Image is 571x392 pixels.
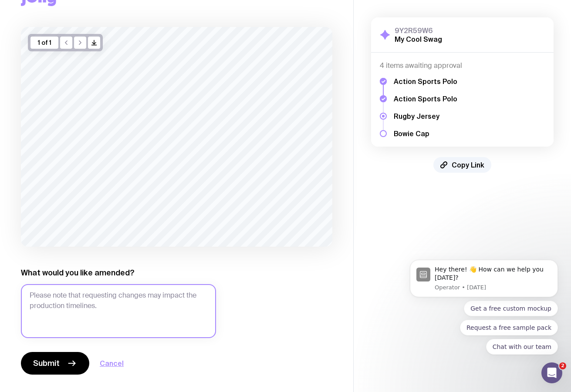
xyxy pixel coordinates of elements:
[395,26,442,35] h3: 9Y2R59W6
[92,40,97,45] g: /> />
[395,35,442,44] h2: My Cool Swag
[433,157,491,173] button: Copy Link
[541,362,562,383] iframe: Intercom live chat
[394,112,457,121] h5: Rugby Jersey
[21,352,89,375] button: Submit
[21,268,135,278] label: What would you like amended?
[30,37,58,49] div: 1 of 1
[33,358,60,369] span: Submit
[394,77,457,86] h5: Action Sports Polo
[88,37,100,49] button: />/>
[397,193,571,369] iframe: Intercom notifications message
[100,358,124,369] button: Cancel
[394,129,457,138] h5: Bowie Cap
[394,94,457,103] h5: Action Sports Polo
[452,161,484,169] span: Copy Link
[559,362,566,369] span: 2
[380,61,545,70] h4: 4 items awaiting approval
